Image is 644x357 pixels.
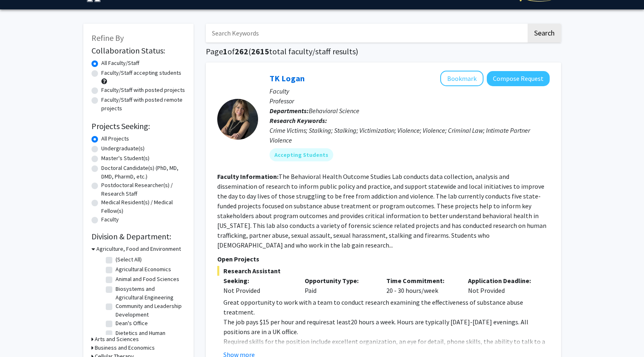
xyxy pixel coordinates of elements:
label: All Faculty/Staff [101,59,139,67]
h2: Collaboration Status: [91,46,185,56]
label: Animal and Food Sciences [116,275,179,283]
label: All Projects [101,134,129,143]
span: Research Assistant [217,266,550,276]
div: Crime Victims; Stalking; Stalking; Victimization; Violence; Violence; Criminal Law; Intimate Part... [270,125,550,145]
h3: Business and Economics [95,344,155,352]
button: Search [528,24,561,42]
h1: Page of ( total faculty/staff results) [206,47,561,56]
b: Faculty Information: [217,172,279,181]
label: Agricultural Economics [116,265,171,274]
label: Undergraduate(s) [101,144,145,153]
span: 20 hours a week. Hours are typically [DATE]-[DATE] evenings. All positions are in a UK office. [223,318,528,336]
b: Research Keywords: [270,116,327,125]
label: (Select All) [116,255,142,264]
span: 262 [235,46,248,56]
input: Search Keywords [206,24,526,42]
span: Behavioral Science [309,107,359,115]
label: Master's Student(s) [101,154,149,163]
p: Time Commitment: [386,276,456,286]
p: Open Projects [217,254,550,264]
label: Faculty [101,215,119,224]
h2: Projects Seeking: [91,121,185,131]
label: Dean's Office [116,319,148,328]
button: Compose Request to TK Logan [487,71,550,86]
label: Medical Resident(s) / Medical Fellow(s) [101,198,185,215]
div: 20 - 30 hours/week [380,276,462,295]
label: Faculty/Staff with posted projects [101,86,185,94]
h2: Division & Department: [91,232,185,241]
p: Professor [270,96,550,106]
p: Application Deadline: [468,276,537,286]
span: 1 [223,46,227,56]
p: Faculty [270,86,550,96]
p: Opportunity Type: [305,276,374,286]
span: Great opportunity to work with a team to conduct research examining the effectiveness of substanc... [223,298,523,316]
div: Not Provided [223,286,293,295]
b: Departments: [270,107,309,115]
h3: Arts and Sciences [95,335,139,344]
div: Not Provided [462,276,544,295]
label: Biosystems and Agricultural Engineering [116,285,183,302]
h3: Agriculture, Food and Environment [96,245,181,253]
label: Community and Leadership Development [116,302,183,319]
p: at least [223,317,550,337]
span: The job pays $15 per hour and requires [223,318,329,326]
label: Faculty/Staff with posted remote projects [101,96,185,113]
span: 2615 [251,46,269,56]
label: Doctoral Candidate(s) (PhD, MD, DMD, PharmD, etc.) [101,164,185,181]
div: Paid [299,276,380,295]
label: Faculty/Staff accepting students [101,69,181,77]
span: Refine By [91,33,124,43]
a: TK Logan [270,73,305,83]
label: Dietetics and Human Nutrition [116,329,183,346]
label: Postdoctoral Researcher(s) / Research Staff [101,181,185,198]
button: Add TK Logan to Bookmarks [440,71,484,86]
mat-chip: Accepting Students [270,148,333,161]
p: Seeking: [223,276,293,286]
iframe: Chat [6,320,35,351]
fg-read-more: The Behavioral Health Outcome Studies Lab conducts data collection, analysis and dissemination of... [217,172,546,249]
